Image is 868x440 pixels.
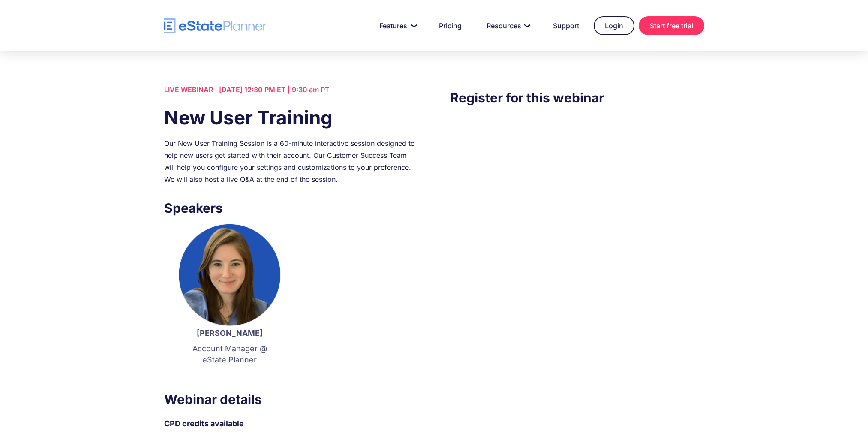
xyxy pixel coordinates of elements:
[164,198,418,218] h3: Speakers
[543,17,589,34] a: Support
[450,88,704,108] h3: Register for this webinar
[164,18,267,33] a: home
[429,17,472,34] a: Pricing
[164,104,418,131] h1: New User Training
[177,343,282,365] p: Account Manager @ eState Planner
[369,17,424,34] a: Features
[164,389,418,409] h3: Webinar details
[177,370,282,381] p: ‍
[164,84,418,96] div: LIVE WEBINAR | [DATE] 12:30 PM ET | 9:30 am PT
[476,17,538,34] a: Resources
[164,419,244,428] strong: CPD credits available
[164,137,418,185] div: Our New User Training Session is a 60-minute interactive session designed to help new users get s...
[639,16,704,35] a: Start free trial
[594,16,634,35] a: Login
[197,328,263,338] strong: [PERSON_NAME]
